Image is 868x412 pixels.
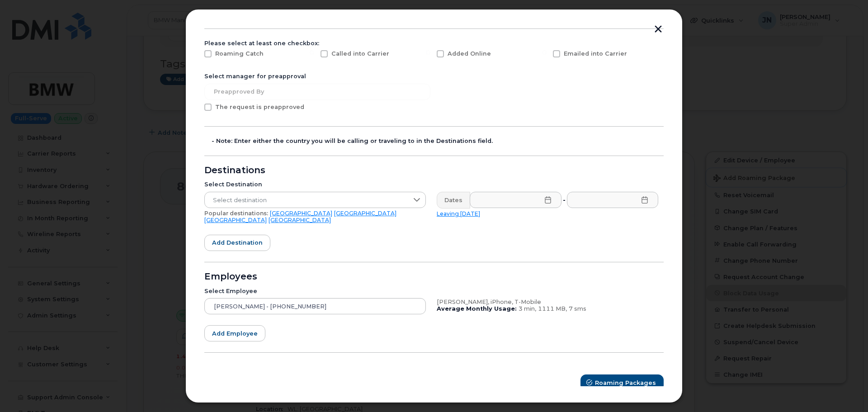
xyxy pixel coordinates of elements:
a: [GEOGRAPHIC_DATA] [334,210,396,217]
div: - Note: Enter either the country you will be calling or traveling to in the Destinations field. [212,137,664,145]
span: Add employee [212,329,258,338]
input: Preapproved by [204,84,430,100]
input: Please fill out this field [470,192,561,208]
span: The request is preapproved [215,104,304,110]
div: - [561,192,567,208]
button: Add destination [204,235,270,251]
span: 1111 MB, [538,305,567,312]
input: Emailed into Carrier [542,50,547,55]
span: Roaming Catch [215,50,264,57]
button: Add employee [204,325,265,341]
input: Added Online [426,50,430,55]
div: [PERSON_NAME], iPhone, T-Mobile [437,298,658,306]
div: Select Destination [204,181,426,188]
div: Please select at least one checkbox: [204,40,664,47]
span: 7 sms [569,305,586,312]
span: Add destination [212,238,263,247]
div: Select manager for preapproval [204,73,664,80]
input: Please fill out this field [567,192,659,208]
b: Average Monthly Usage: [437,305,517,312]
span: Select destination [205,192,408,208]
span: 3 min, [519,305,536,312]
span: Called into Carrier [331,50,389,57]
span: Roaming Packages [595,379,656,387]
iframe: Messenger Launcher [829,373,861,405]
span: Added Online [448,50,491,57]
a: [GEOGRAPHIC_DATA] [204,217,267,223]
a: [GEOGRAPHIC_DATA] [269,217,331,223]
input: Search device [204,298,426,314]
input: Called into Carrier [310,50,314,55]
div: Select Employee [204,288,426,295]
button: Roaming Packages [580,374,664,391]
a: [GEOGRAPHIC_DATA] [270,210,332,217]
a: Leaving [DATE] [437,210,480,217]
div: Employees [204,273,664,280]
div: Destinations [204,167,664,174]
span: Emailed into Carrier [564,50,627,57]
span: Popular destinations: [204,210,268,217]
